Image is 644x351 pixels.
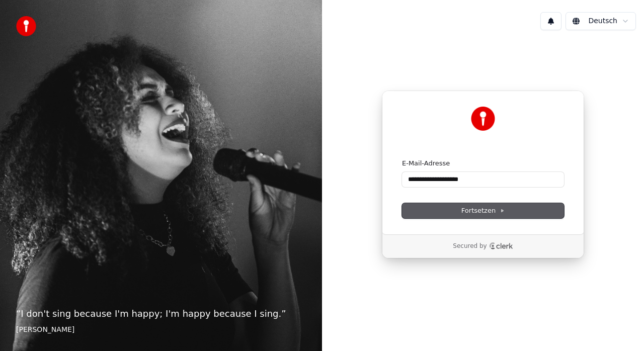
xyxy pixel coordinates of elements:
label: E-Mail-Adresse [402,159,450,168]
p: “ I don't sing because I'm happy; I'm happy because I sing. ” [16,307,306,321]
img: Youka [471,107,495,131]
span: Fortsetzen [461,206,505,215]
button: Fortsetzen [402,203,564,218]
img: youka [16,16,36,36]
footer: [PERSON_NAME] [16,325,306,335]
a: Clerk logo [489,242,513,249]
p: Secured by [453,242,487,250]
